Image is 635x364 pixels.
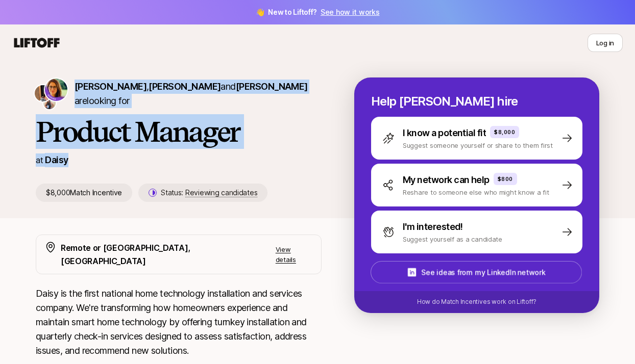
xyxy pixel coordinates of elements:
[498,175,513,183] p: $800
[221,81,307,92] span: and
[75,81,146,92] span: [PERSON_NAME]
[185,188,257,197] span: Reviewing candidates
[256,6,380,18] span: 👋 New to Liftoff?
[588,34,623,52] button: Log in
[75,80,322,108] p: are looking for
[45,79,67,101] img: Rebecca Hochreiter
[403,187,549,197] p: Reshare to someone else who might know a fit
[321,8,380,16] a: See how it works
[36,116,322,147] h1: Product Manager
[45,154,68,165] a: Daisy
[236,81,308,92] span: [PERSON_NAME]
[161,187,257,199] p: Status:
[494,128,515,136] p: $8,000
[371,94,582,109] p: Help [PERSON_NAME] hire
[371,261,582,283] button: See ideas from my LinkedIn network
[403,234,502,244] p: Suggest yourself as a candidate
[403,140,553,150] p: Suggest someone yourself or share to them first
[421,266,545,278] p: See ideas from my LinkedIn network
[403,126,486,140] p: I know a potential fit
[36,287,322,358] p: Daisy is the first national home technology installation and services company. We're transforming...
[417,297,536,306] p: How do Match Incentives work on Liftoff?
[403,220,463,234] p: I'm interested!
[36,184,132,202] p: $8,000 Match Incentive
[43,97,56,109] img: Lindsey Simmons
[276,244,313,265] p: View details
[149,81,221,92] span: [PERSON_NAME]
[146,81,221,92] span: ,
[35,85,51,101] img: Rachel Joksimovic
[36,153,43,167] p: at
[403,173,490,187] p: My network can help
[61,241,276,268] p: Remote or [GEOGRAPHIC_DATA], [GEOGRAPHIC_DATA]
